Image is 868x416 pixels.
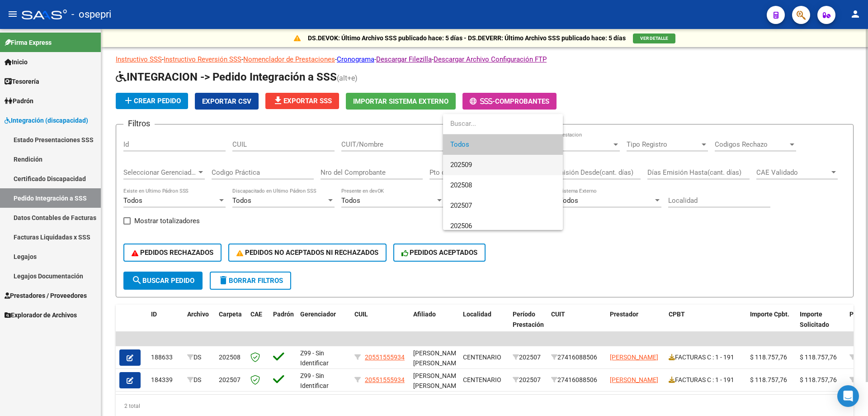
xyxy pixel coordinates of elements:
[450,222,472,230] span: 202506
[450,181,472,189] span: 202508
[443,114,563,134] input: dropdown search
[837,385,859,407] div: Open Intercom Messenger
[450,134,556,155] span: Todos
[450,201,472,210] span: 202507
[450,161,472,169] span: 202509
